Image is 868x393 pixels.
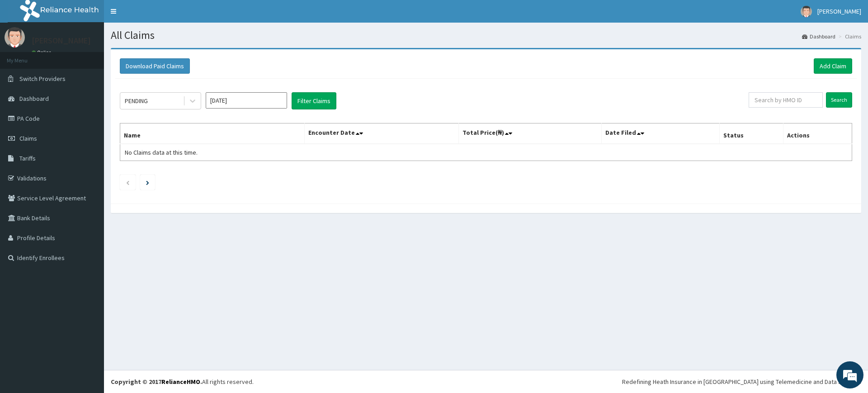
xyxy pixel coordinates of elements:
[836,33,861,40] li: Claims
[749,92,823,108] input: Search by HMO ID
[5,27,25,47] img: User Image
[32,37,91,45] p: [PERSON_NAME]
[32,49,53,56] a: Online
[111,29,861,41] h1: All Claims
[104,370,868,393] footer: All rights reserved.
[146,178,149,186] a: Next page
[111,378,202,386] strong: Copyright © 2017 .
[120,123,305,144] th: Name
[622,377,861,386] div: Redefining Heath Insurance in [GEOGRAPHIC_DATA] using Telemedicine and Data Science!
[19,75,66,83] span: Switch Providers
[817,7,861,15] span: [PERSON_NAME]
[601,123,719,144] th: Date Filed
[719,123,783,144] th: Status
[814,58,852,74] a: Add Claim
[19,154,36,162] span: Tariffs
[120,58,190,74] button: Download Paid Claims
[19,95,49,103] span: Dashboard
[826,92,852,108] input: Search
[125,96,148,105] div: PENDING
[458,123,601,144] th: Total Price(₦)
[125,148,198,156] span: No Claims data at this time.
[802,33,835,40] a: Dashboard
[304,123,458,144] th: Encounter Date
[19,134,37,142] span: Claims
[783,123,852,144] th: Actions
[126,178,130,186] a: Previous page
[801,6,812,17] img: User Image
[161,378,200,386] a: RelianceHMO
[206,92,287,109] input: Select Month and Year
[292,92,336,109] button: Filter Claims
